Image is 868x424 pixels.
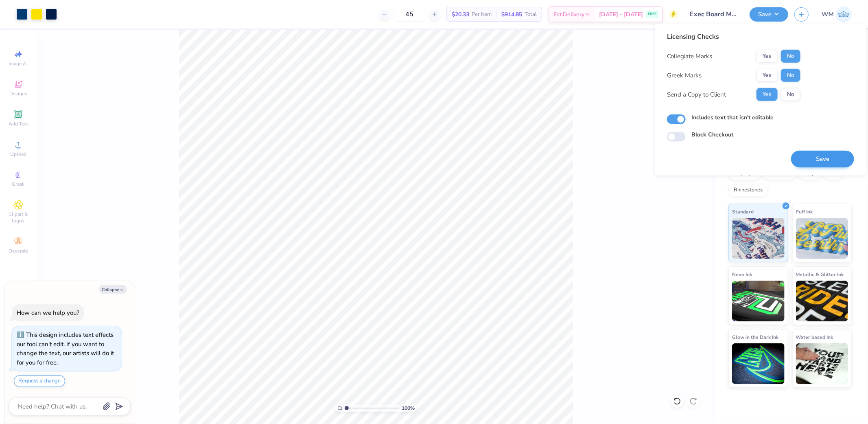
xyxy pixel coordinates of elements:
[17,331,114,367] div: This design includes text effects our tool can't edit. If you want to change the text, our artist...
[732,343,785,384] img: Glow in the Dark Ink
[796,270,844,279] span: Metallic & Glitter Ink
[452,10,469,19] span: $20.33
[684,6,743,22] input: Untitled Design
[756,50,778,63] button: Yes
[781,50,800,63] button: No
[732,218,785,259] img: Standard
[525,10,537,19] span: Total
[732,207,754,216] span: Standard
[781,88,800,101] button: No
[750,7,788,22] button: Save
[9,248,28,254] span: Decorate
[10,151,26,157] span: Upload
[9,121,28,127] span: Add Text
[667,32,800,42] div: Licensing Checks
[732,270,752,279] span: Neon Ink
[14,375,65,387] button: Request a change
[17,309,79,317] div: How can we help you?
[599,10,643,19] span: [DATE] - [DATE]
[822,10,834,19] span: WM
[394,7,425,22] input: – –
[732,333,778,341] span: Glow in the Dark Ink
[9,60,28,67] span: Image AI
[781,69,800,82] button: No
[553,10,584,19] span: Est. Delivery
[4,211,33,224] span: Clipart & logos
[12,181,25,187] span: Greek
[796,207,813,216] span: Puff Ink
[791,151,854,167] button: Save
[732,281,785,321] img: Neon Ink
[667,71,702,80] div: Greek Marks
[756,88,778,101] button: Yes
[691,130,733,139] label: Block Checkout
[472,10,492,19] span: Per Item
[667,90,726,99] div: Send a Copy to Client
[796,218,848,259] img: Puff Ink
[667,52,712,61] div: Collegiate Marks
[756,69,778,82] button: Yes
[796,343,848,384] img: Water based Ink
[9,90,27,97] span: Designs
[691,113,774,122] label: Includes text that isn't editable
[796,333,833,341] span: Water based Ink
[796,281,848,321] img: Metallic & Glitter Ink
[99,285,127,294] button: Collapse
[501,10,522,19] span: $914.85
[836,7,852,22] img: Wilfredo Manabat
[728,184,768,196] div: Rhinestones
[402,404,415,412] span: 100 %
[822,7,852,22] a: WM
[648,11,656,17] span: FREE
